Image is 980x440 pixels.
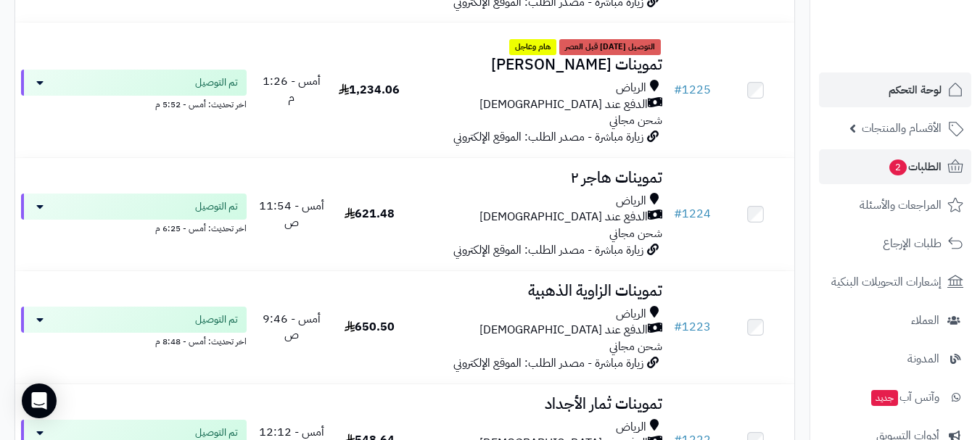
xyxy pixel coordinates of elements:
span: التوصيل [DATE] قبل العصر [559,39,661,55]
div: اخر تحديث: أمس - 6:25 م [21,220,247,235]
span: 621.48 [345,205,395,223]
span: # [674,318,682,336]
span: المدونة [907,349,939,369]
span: هام وعاجل [509,39,556,55]
span: أمس - 11:54 ص [259,197,324,231]
h3: تموينات الزاوية الذهبية [414,283,662,299]
span: الرياض [616,80,646,96]
div: اخر تحديث: أمس - 5:52 م [21,96,247,111]
div: اخر تحديث: أمس - 8:48 م [21,333,247,348]
span: طلبات الإرجاع [883,233,942,254]
span: الدفع عند [DEMOGRAPHIC_DATA] [479,209,648,225]
h3: تموينات هاجر ٢ [414,170,662,186]
a: المدونة [819,341,971,376]
span: # [674,205,682,223]
h3: تموينات ثمار الأجداد [414,396,662,412]
span: الدفع عند [DEMOGRAPHIC_DATA] [479,96,648,113]
a: وآتس آبجديد [819,380,971,415]
span: شحن مجاني [609,338,662,355]
a: طلبات الإرجاع [819,226,971,261]
span: تم التوصيل [195,426,238,440]
a: لوحة التحكم [819,72,971,107]
a: إشعارات التحويلات البنكية [819,265,971,299]
span: 650.50 [345,318,395,336]
a: #1225 [674,81,711,99]
span: أمس - 9:46 ص [263,310,321,344]
span: جديد [871,390,898,406]
span: 1,234.06 [339,81,400,99]
span: العملاء [911,310,939,331]
span: تم التوصيل [195,75,238,90]
span: الأقسام والمنتجات [862,118,942,138]
span: شحن مجاني [609,225,662,242]
span: وآتس آب [870,387,939,407]
a: #1223 [674,318,711,336]
span: شحن مجاني [609,112,662,129]
a: المراجعات والأسئلة [819,188,971,223]
span: # [674,81,682,99]
span: الطلبات [888,157,942,177]
a: العملاء [819,303,971,338]
span: زيارة مباشرة - مصدر الطلب: الموقع الإلكتروني [453,241,643,259]
span: إشعارات التحويلات البنكية [831,272,942,292]
span: 2 [889,159,907,175]
span: الرياض [616,193,646,209]
span: زيارة مباشرة - مصدر الطلب: الموقع الإلكتروني [453,128,643,146]
span: الدفع عند [DEMOGRAPHIC_DATA] [479,322,648,339]
a: الطلبات2 [819,149,971,184]
span: أمس - 1:26 م [263,72,321,107]
img: logo-2.png [881,29,966,59]
span: تم التوصيل [195,199,238,214]
span: الرياض [616,306,646,323]
span: الرياض [616,419,646,436]
div: Open Intercom Messenger [22,383,57,418]
span: المراجعات والأسئلة [860,195,942,215]
span: تم التوصيل [195,312,238,327]
span: لوحة التحكم [889,80,942,100]
a: #1224 [674,205,711,223]
h3: تموينات [PERSON_NAME] [414,57,662,73]
span: زيارة مباشرة - مصدر الطلب: الموقع الإلكتروني [453,354,643,372]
